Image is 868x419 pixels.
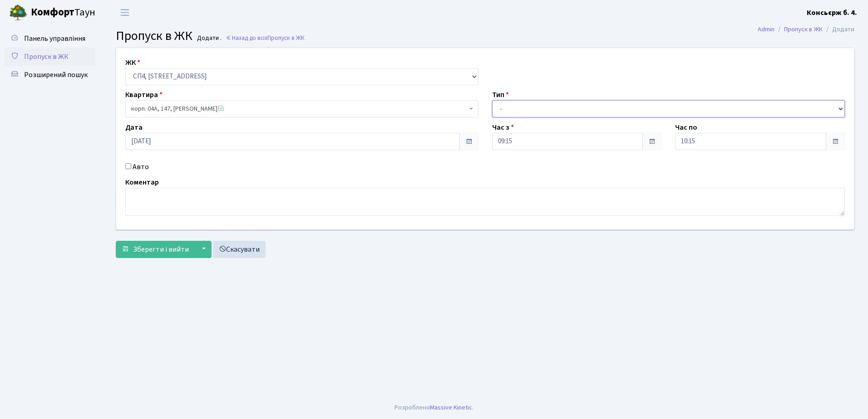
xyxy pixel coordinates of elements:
b: Комфорт [31,5,74,19]
span: корп. 04А, 147, Матвєєва Світлана Валентинівна <span class='la la-check-square text-success'></span> [125,100,478,117]
span: Панель управління [24,34,85,44]
li: Додати [823,24,854,34]
span: Розширений пошук [24,70,88,80]
a: Консьєрж б. 4. [807,7,857,18]
label: Дата [125,122,143,133]
button: Зберегти і вийти [116,241,195,258]
label: Час по [675,122,697,133]
span: Таун [31,5,95,20]
label: Тип [492,89,509,100]
button: Переключити навігацію [113,5,136,20]
div: Розроблено . [395,403,473,413]
label: ЖК [125,57,140,68]
a: Пропуск в ЖК [784,24,823,34]
label: Час з [492,122,514,133]
label: Квартира [125,89,163,100]
a: Скасувати [213,241,266,258]
a: Admin [758,24,774,34]
span: Пропуск в ЖК [24,52,69,62]
label: Коментар [125,177,159,188]
span: Пропуск в ЖК [267,34,305,42]
a: Massive Kinetic [430,403,472,412]
a: Розширений пошук [5,66,95,84]
span: Пропуск в ЖК [116,27,192,45]
span: Зберегти і вийти [133,244,189,254]
label: Авто [133,161,149,172]
small: Додати . [195,34,222,42]
img: logo.png [9,4,27,22]
span: корп. 04А, 147, Матвєєва Світлана Валентинівна <span class='la la-check-square text-success'></span> [131,104,467,113]
a: Назад до всіхПропуск в ЖК [226,34,305,42]
a: Панель управління [5,29,95,48]
a: Пропуск в ЖК [5,48,95,66]
nav: breadcrumb [744,20,868,39]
